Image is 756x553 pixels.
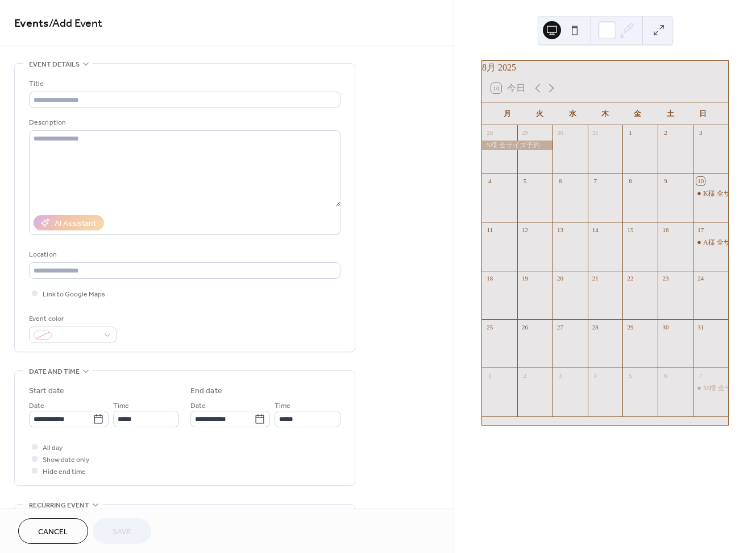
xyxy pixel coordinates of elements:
[661,177,670,185] div: 9
[626,371,634,379] div: 5
[661,225,670,234] div: 16
[275,400,290,412] span: Time
[29,400,44,412] span: Date
[696,177,705,185] div: 10
[482,141,553,150] div: S様 全サイズ予約
[589,102,621,125] div: 木
[556,102,589,125] div: 水
[43,442,63,454] span: All day
[485,323,494,331] div: 25
[190,385,222,397] div: End date
[524,102,556,125] div: 火
[556,371,564,379] div: 3
[556,225,564,234] div: 13
[113,400,129,412] span: Time
[521,274,529,283] div: 19
[485,177,494,185] div: 4
[556,129,564,137] div: 30
[661,129,670,137] div: 2
[696,274,705,283] div: 24
[43,466,86,478] span: Hide end time
[556,274,564,283] div: 20
[18,518,88,544] button: Cancel
[485,274,494,283] div: 18
[49,13,102,35] span: / Add Event
[29,385,64,397] div: Start date
[591,371,600,379] div: 4
[29,313,114,325] div: Event color
[29,78,338,90] div: Title
[693,383,728,393] div: M様 全サイズ予約
[696,323,705,331] div: 31
[591,177,600,185] div: 7
[661,274,670,283] div: 23
[485,371,494,379] div: 1
[14,13,49,35] a: Events
[29,366,80,378] span: Date and time
[43,454,89,466] span: Show date only
[556,323,564,331] div: 27
[43,288,105,300] span: Link to Google Maps
[521,323,529,331] div: 26
[29,249,338,261] div: Location
[626,225,634,234] div: 15
[591,225,600,234] div: 14
[626,177,634,185] div: 8
[693,238,728,247] div: A様 全サイズ予約
[521,177,529,185] div: 5
[693,189,728,199] div: K様 全サイズ予約
[521,129,529,137] div: 29
[696,129,705,137] div: 3
[591,129,600,137] div: 31
[626,274,634,283] div: 22
[485,129,494,137] div: 28
[521,371,529,379] div: 2
[491,102,524,125] div: 月
[591,323,600,331] div: 28
[485,225,494,234] div: 11
[190,400,206,412] span: Date
[661,371,670,379] div: 6
[556,177,564,185] div: 6
[696,225,705,234] div: 17
[521,225,529,234] div: 12
[29,500,89,511] span: Recurring event
[654,102,686,125] div: 土
[591,274,600,283] div: 21
[29,117,338,129] div: Description
[696,371,705,379] div: 7
[29,59,80,71] span: Event details
[661,323,670,331] div: 30
[626,129,634,137] div: 1
[687,102,719,125] div: 日
[621,102,654,125] div: 金
[482,61,728,75] div: 8月 2025
[626,323,634,331] div: 29
[38,526,68,538] span: Cancel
